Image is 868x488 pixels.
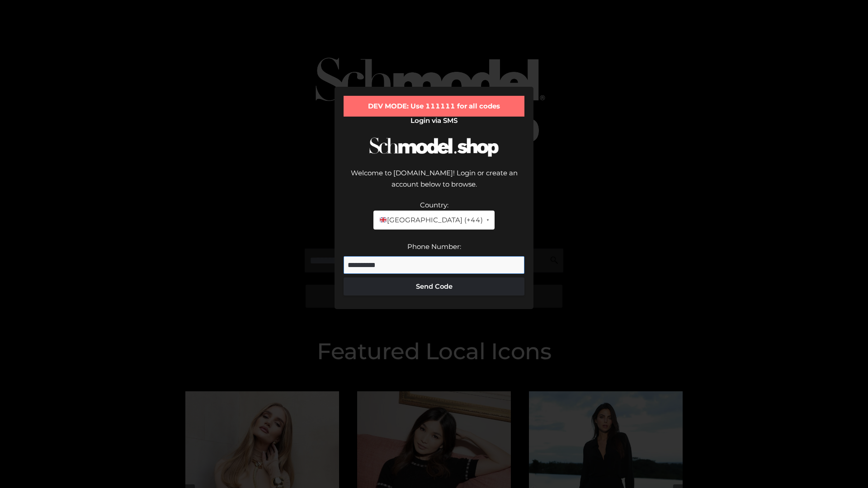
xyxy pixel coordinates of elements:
[344,167,524,199] div: Welcome to [DOMAIN_NAME]! Login or create an account below to browse.
[344,96,524,117] div: DEV MODE: Use 111111 for all codes
[420,201,448,209] label: Country:
[366,129,502,165] img: Schmodel Logo
[380,216,387,223] img: 🇬🇧
[344,277,524,296] button: Send Code
[379,214,482,226] span: [GEOGRAPHIC_DATA] (+44)
[344,117,524,125] h2: Login via SMS
[407,242,461,251] label: Phone Number:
